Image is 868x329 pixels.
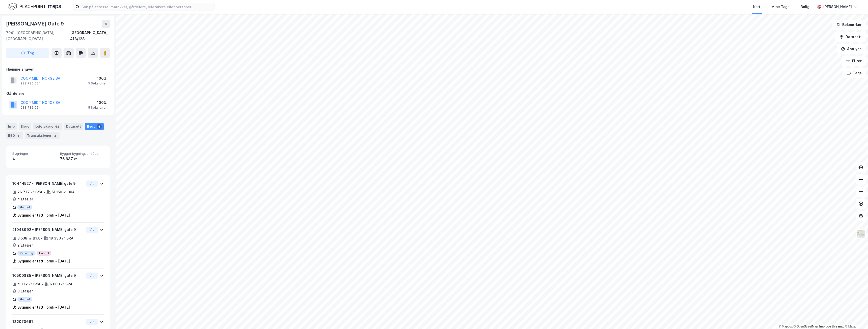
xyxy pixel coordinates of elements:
[41,282,43,286] div: •
[86,181,98,187] button: Vis
[6,123,17,130] div: Info
[19,123,31,130] div: Eiere
[794,325,818,328] a: OpenStreetMap
[12,152,56,156] span: Bygninger
[6,30,70,42] div: 7041, [GEOGRAPHIC_DATA], [GEOGRAPHIC_DATA]
[17,196,33,202] div: 4 Etasjer
[17,281,40,287] div: 4 372 ㎡ BYA
[832,20,866,30] button: Bokmerker
[88,81,107,85] div: 5 Seksjoner
[843,305,868,329] iframe: Chat Widget
[12,156,56,162] div: 4
[835,32,866,42] button: Datasett
[33,123,62,130] div: Leietakere
[837,44,866,54] button: Analyse
[771,4,790,10] div: Mine Tags
[50,281,72,287] div: 6 000 ㎡ BRA
[16,133,21,138] div: 3
[753,4,760,10] div: Kart
[801,4,809,10] div: Bolig
[779,325,793,328] a: Mapbox
[79,3,214,11] input: Søk på adresse, matrikkel, gårdeiere, leietakere eller personer
[52,133,58,138] div: 2
[25,132,60,139] div: Transaksjoner
[12,319,84,325] div: 182070661
[12,181,84,187] div: 10444527 - [PERSON_NAME] gate 9
[6,48,49,58] button: Tag
[88,106,107,110] div: 5 Seksjoner
[54,124,60,129] div: 62
[20,106,41,110] div: 938 786 054
[6,132,23,139] div: ESG
[12,273,84,279] div: 10500885 - [PERSON_NAME] gate 9
[86,227,98,233] button: Vis
[70,30,110,42] div: [GEOGRAPHIC_DATA], 413/128
[60,152,104,156] span: Bygget bygningsområde
[60,156,104,162] div: 76 637 ㎡
[843,305,868,329] div: Kontrollprogram for chat
[8,2,61,11] img: logo.f888ab2527a4732fd821a326f86c7f29.svg
[842,56,866,66] button: Filter
[97,124,102,129] div: 4
[88,75,107,81] div: 100%
[49,235,73,241] div: 19 330 ㎡ BRA
[17,258,70,264] div: Bygning er tatt i bruk - [DATE]
[843,68,866,78] button: Tags
[52,189,75,195] div: 51 150 ㎡ BRA
[86,273,98,279] button: Vis
[64,123,83,130] div: Datasett
[6,91,110,97] div: Gårdeiere
[41,236,43,240] div: •
[856,229,866,239] img: Z
[17,235,40,241] div: 3 538 ㎡ BYA
[20,81,41,85] div: 938 786 054
[17,304,70,310] div: Bygning er tatt i bruk - [DATE]
[43,190,45,194] div: •
[17,189,42,195] div: 26 777 ㎡ BYA
[17,212,70,218] div: Bygning er tatt i bruk - [DATE]
[86,319,98,325] button: Vis
[12,227,84,233] div: 21048992 - [PERSON_NAME] gate 9
[85,123,104,130] div: Bygg
[6,66,110,72] div: Hjemmelshaver
[17,288,33,294] div: 3 Etasjer
[823,4,852,10] div: [PERSON_NAME]
[88,100,107,106] div: 100%
[17,242,33,248] div: 2 Etasjer
[6,20,65,28] div: [PERSON_NAME] Gate 9
[819,325,844,328] a: Improve this map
